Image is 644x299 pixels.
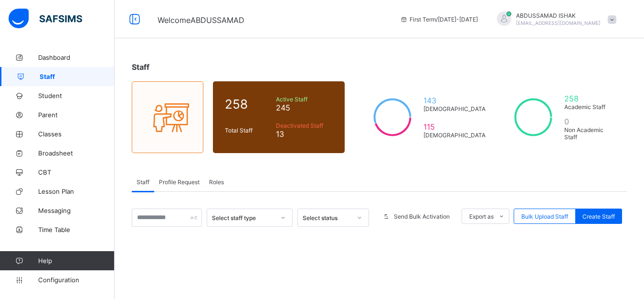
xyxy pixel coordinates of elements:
[209,178,224,186] span: Roles
[38,168,115,176] span: CBT
[276,122,333,129] span: Deactivated Staff
[276,129,333,139] span: 13
[487,11,621,27] div: ABDUSSAMADISHAK
[423,105,487,112] span: [DEMOGRAPHIC_DATA]
[564,103,615,111] span: Academic Staff
[276,96,333,103] span: Active Staff
[222,124,274,136] div: Total Staff
[38,149,115,157] span: Broadsheet
[38,130,115,138] span: Classes
[582,213,615,220] span: Create Staff
[38,92,115,100] span: Student
[516,20,601,26] span: [EMAIL_ADDRESS][DOMAIN_NAME]
[423,122,487,132] span: 115
[38,257,114,265] span: Help
[303,214,351,221] div: Select status
[516,12,601,19] span: ABDUSSAMAD ISHAK
[225,97,271,111] span: 258
[38,207,115,214] span: Messaging
[469,213,494,220] span: Export as
[394,213,450,220] span: Send Bulk Activation
[159,178,200,186] span: Profile Request
[212,214,275,221] div: Select staff type
[38,111,115,119] span: Parent
[423,96,487,105] span: 143
[38,54,115,61] span: Dashboard
[9,9,82,29] img: safsims
[137,178,149,186] span: Staff
[423,132,487,139] span: [DEMOGRAPHIC_DATA]
[400,16,478,23] span: session/term information
[564,126,615,141] span: Non Academic Staff
[564,94,615,103] span: 258
[38,188,115,195] span: Lesson Plan
[38,276,114,284] span: Configuration
[276,103,333,112] span: 245
[521,213,568,220] span: Bulk Upload Staff
[158,15,244,25] span: Welcome ABDUSSAMAD
[38,226,115,233] span: Time Table
[40,73,115,80] span: Staff
[564,117,615,126] span: 0
[132,62,149,72] span: Staff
